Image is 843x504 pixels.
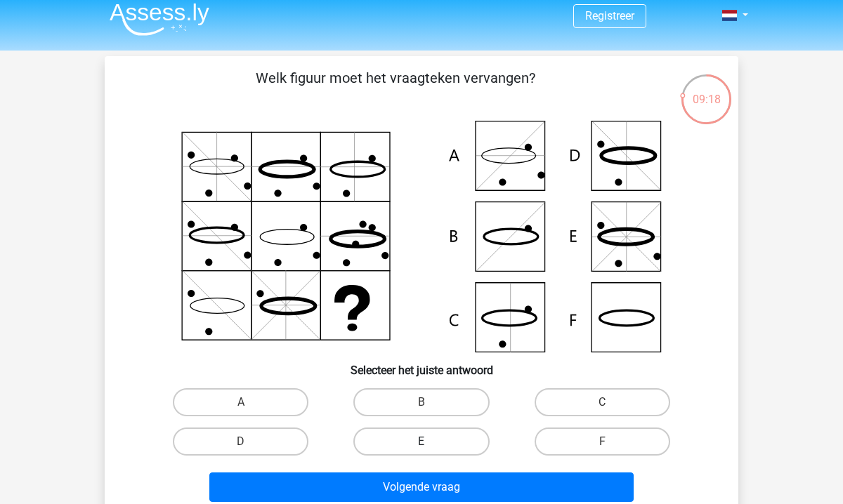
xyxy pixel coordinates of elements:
label: D [173,427,308,456]
h6: Selecteer het juiste antwoord [127,352,716,377]
label: F [535,427,670,456]
label: A [173,388,308,416]
a: Registreer [585,9,634,22]
label: E [353,427,489,456]
button: Volgende vraag [209,472,634,502]
label: B [353,388,489,416]
img: Assessly [110,3,209,36]
p: Welk figuur moet het vraagteken vervangen? [127,67,663,110]
label: C [535,388,670,416]
div: 09:18 [680,73,733,108]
